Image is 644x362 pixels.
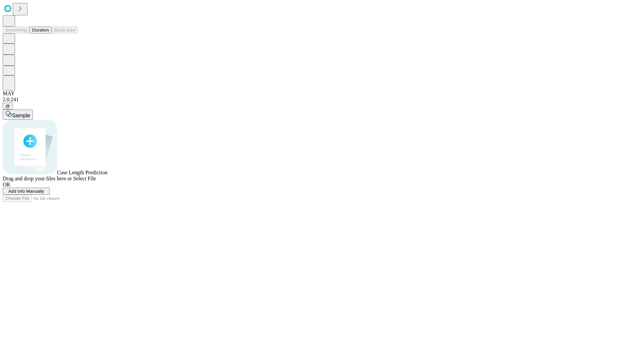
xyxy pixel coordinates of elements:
[8,189,44,194] span: Add Info Manually
[73,176,96,181] span: Select File
[3,26,30,34] button: Smoothing
[3,188,50,195] button: Add Info Manually
[3,182,10,187] span: OR
[3,97,641,103] div: 2.0.241
[57,170,107,175] span: Case Length Prediction
[5,104,10,109] span: @
[3,90,641,97] div: MAY
[30,26,52,34] button: Duration
[3,103,13,110] button: @
[3,110,33,120] button: Sample
[12,113,30,118] span: Sample
[3,176,72,181] span: Drag and drop your files here or
[52,26,78,34] button: Block Size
